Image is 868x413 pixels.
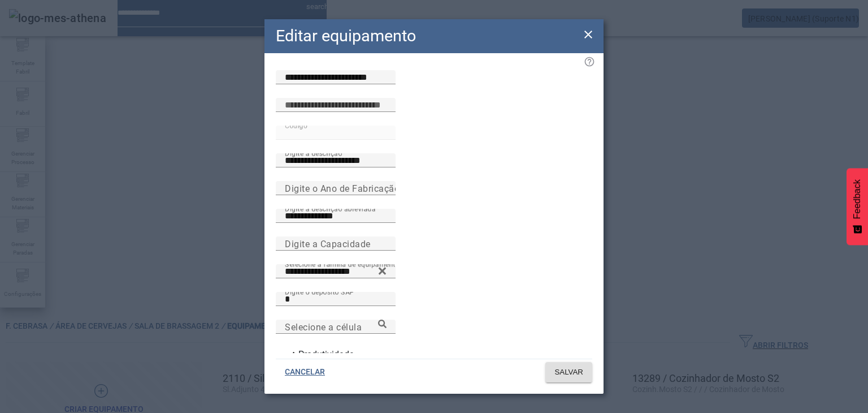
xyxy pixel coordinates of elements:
[852,179,862,219] span: Feedback
[276,24,416,48] h2: Editar equipamento
[285,204,376,212] mat-label: Digite a descrição abreviada
[285,320,387,334] input: Number
[847,168,868,245] button: Feedback - Mostrar pesquisa
[285,287,354,295] mat-label: Digite o depósito SAP
[285,367,325,378] span: CANCELAR
[545,362,592,382] button: SALVAR
[285,260,400,268] mat-label: Selecione a família de equipamento
[276,362,334,382] button: CANCELAR
[285,183,400,193] mat-label: Digite o Ano de Fabricação
[296,348,354,362] label: Produtividade
[285,121,307,129] mat-label: Código
[285,149,342,157] mat-label: Digite a descrição
[285,265,387,278] input: Number
[285,321,362,332] mat-label: Selecione a célula
[285,238,371,249] mat-label: Digite a Capacidade
[554,367,583,378] span: SALVAR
